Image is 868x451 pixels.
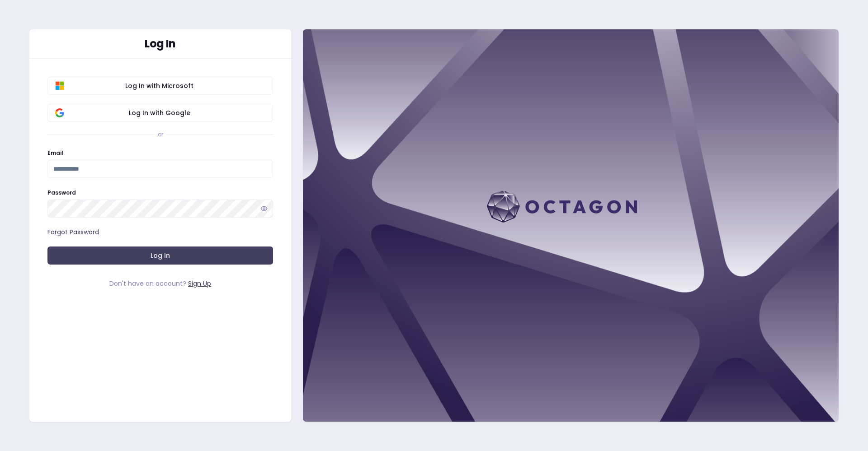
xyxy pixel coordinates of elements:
[53,81,265,90] span: Log In with Microsoft
[47,149,63,157] label: Email
[53,108,265,117] span: Log In with Google
[47,104,273,122] button: Log In with Google
[47,77,273,95] button: Log In with Microsoft
[47,189,76,196] label: Password
[158,131,163,138] div: or
[47,228,99,237] a: Forgot Password
[151,251,170,260] span: Log In
[47,38,273,49] div: Log In
[47,246,273,265] button: Log In
[188,279,211,288] a: Sign Up
[47,279,273,288] div: Don't have an account?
